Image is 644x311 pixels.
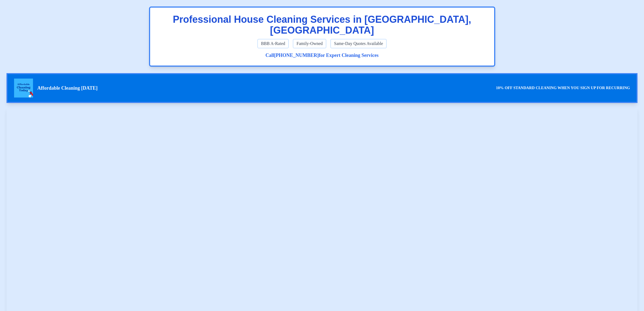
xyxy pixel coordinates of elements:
[331,39,387,48] span: Same-Day Quotes Available
[274,53,319,58] a: [PHONE_NUMBER]
[293,39,326,48] span: Family-Owned
[496,85,630,91] p: 10% OFF STANDARD CLEANING WHEN YOU SIGN UP FOR RECURRING
[37,84,98,92] span: Affordable Cleaning [DATE]
[14,79,33,98] img: ACT Logo
[157,14,488,36] h1: Professional House Cleaning Services in [GEOGRAPHIC_DATA], [GEOGRAPHIC_DATA]
[257,39,289,48] span: BBB A-Rated
[157,51,488,59] p: Call for Expert Cleaning Services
